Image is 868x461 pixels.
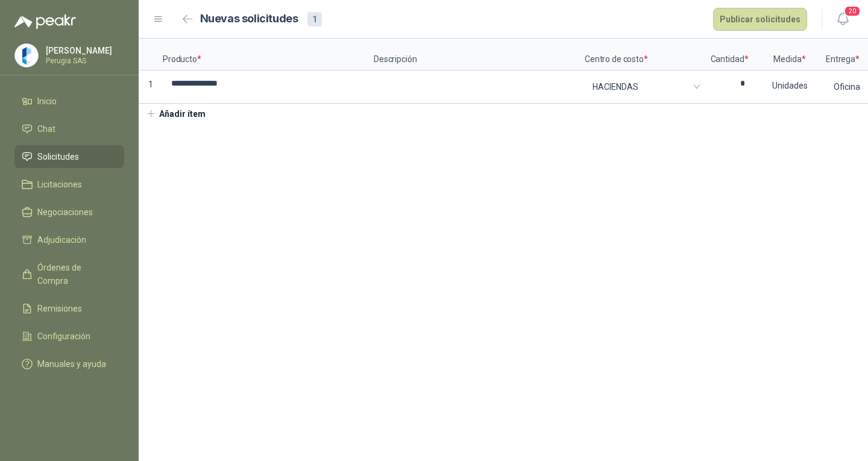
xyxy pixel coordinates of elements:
[844,5,861,17] span: 20
[14,228,124,251] a: Adjudicación
[46,57,121,64] p: Perugia SAS
[139,104,213,124] button: Añadir ítem
[37,122,55,136] span: Chat
[593,78,697,96] span: HACIENDAS
[37,233,86,246] span: Adjudicación
[14,256,124,292] a: Órdenes de Compra
[14,145,124,168] a: Solicitudes
[37,261,113,287] span: Órdenes de Compra
[705,39,753,71] p: Cantidad
[585,39,705,71] p: Centro de costo
[307,12,322,27] div: 1
[163,39,374,71] p: Producto
[37,95,57,108] span: Inicio
[14,325,124,348] a: Configuración
[14,173,124,196] a: Licitaciones
[374,39,585,71] p: Descripción
[200,10,298,28] h2: Nuevas solicitudes
[755,72,825,99] div: Unidades
[14,118,124,140] a: Chat
[37,150,79,163] span: Solicitudes
[14,297,124,320] a: Remisiones
[46,46,121,55] p: [PERSON_NAME]
[37,330,90,343] span: Configuración
[14,90,124,113] a: Inicio
[15,44,38,67] img: Company Logo
[37,357,106,371] span: Manuales y ayuda
[713,8,807,31] button: Publicar solicitudes
[14,14,76,29] img: Logo peakr
[832,8,854,30] button: 20
[14,201,124,224] a: Negociaciones
[753,39,826,71] p: Medida
[14,353,124,375] a: Manuales y ayuda
[139,71,163,104] p: 1
[37,302,82,315] span: Remisiones
[37,205,93,219] span: Negociaciones
[37,178,82,191] span: Licitaciones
